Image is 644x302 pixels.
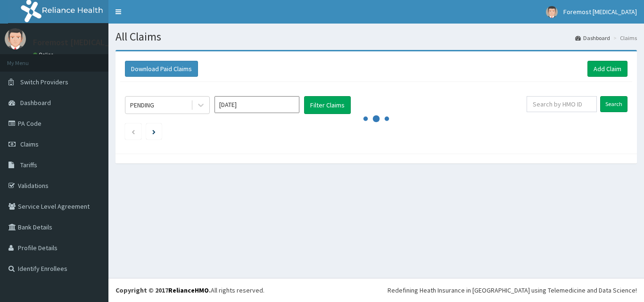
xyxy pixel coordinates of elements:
a: Dashboard [575,34,610,42]
span: Tariffs [20,161,37,169]
a: Next page [152,127,156,136]
input: Search by HMO ID [527,96,597,112]
strong: Copyright © 2017 . [116,286,211,294]
a: RelianceHMO [168,286,209,294]
input: Select Month and Year [215,96,299,113]
span: Switch Providers [20,78,68,86]
svg: audio-loading [362,105,390,133]
button: Download Paid Claims [125,61,198,77]
a: Add Claim [587,61,627,77]
div: PENDING [130,100,154,110]
span: Dashboard [20,98,51,107]
button: Filter Claims [304,96,351,114]
p: Foremost [MEDICAL_DATA] [33,38,132,47]
a: Previous page [131,127,135,136]
span: Foremost [MEDICAL_DATA] [563,8,637,16]
div: Redefining Heath Insurance in [GEOGRAPHIC_DATA] using Telemedicine and Data Science! [388,286,637,295]
input: Search [600,96,627,112]
a: Online [33,51,56,58]
img: User Image [5,28,26,49]
img: User Image [546,6,558,18]
footer: All rights reserved. [108,278,644,302]
h1: All Claims [116,31,637,43]
span: Claims [20,140,39,148]
li: Claims [611,34,637,42]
